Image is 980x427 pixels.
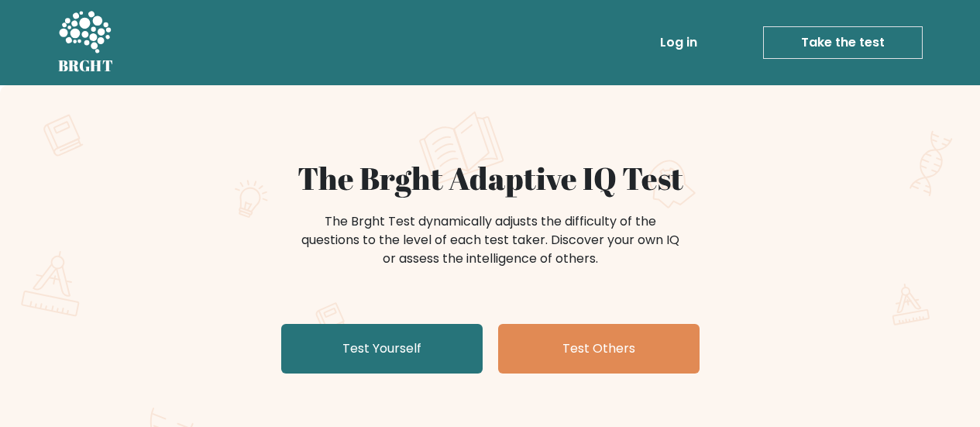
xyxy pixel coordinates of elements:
a: Log in [654,27,703,58]
a: Take the test [763,26,923,59]
h5: BRGHT [58,57,114,75]
a: BRGHT [58,6,114,79]
a: Test Yourself [281,324,483,374]
a: Test Others [498,324,700,374]
h1: The Brght Adaptive IQ Test [112,160,868,197]
div: The Brght Test dynamically adjusts the difficulty of the questions to the level of each test take... [297,212,684,268]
